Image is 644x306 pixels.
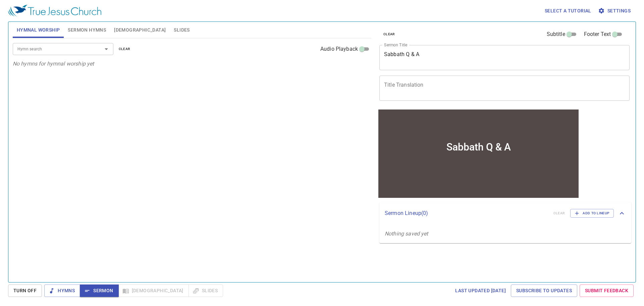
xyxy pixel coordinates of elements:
button: Add to Lineup [570,209,614,218]
span: clear [119,46,130,52]
span: Turn Off [13,287,37,295]
span: Last updated [DATE] [455,287,506,295]
a: Subscribe to Updates [511,285,577,297]
span: Select a tutorial [545,7,591,15]
button: clear [115,45,135,53]
div: Sermon Lineup(0)clearAdd to Lineup [379,202,631,224]
span: Hymnal Worship [17,26,60,34]
i: No hymns for hymnal worship yet [13,60,94,67]
button: Open [102,44,111,54]
span: [DEMOGRAPHIC_DATA] [114,26,166,34]
span: Slides [174,26,190,34]
button: Select a tutorial [542,5,594,17]
span: Footer Text [584,30,611,38]
a: Last updated [DATE] [452,285,508,297]
img: True Jesus Church [8,5,101,17]
button: Hymns [44,285,80,297]
span: Add to Lineup [575,210,609,216]
span: Audio Playback [320,45,358,53]
a: Submit Feedback [580,285,634,297]
p: Sermon Lineup ( 0 ) [385,209,548,217]
span: Sermon [85,287,113,295]
i: Nothing saved yet [385,230,428,237]
span: Sermon Hymns [68,26,106,34]
span: Hymns [50,287,75,295]
span: Submit Feedback [585,287,628,295]
span: Subtitle [547,30,565,38]
button: Settings [597,5,633,17]
button: Sermon [80,285,118,297]
iframe: from-child [377,108,580,200]
textarea: Sabbath Q & A [384,51,625,64]
button: clear [379,30,399,38]
span: Subscribe to Updates [516,287,572,295]
button: Turn Off [8,285,42,297]
span: Settings [599,7,631,15]
span: clear [383,31,395,37]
